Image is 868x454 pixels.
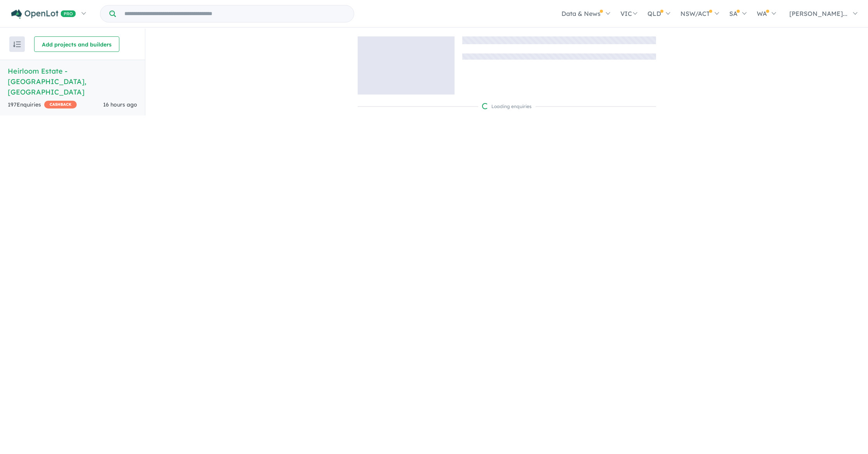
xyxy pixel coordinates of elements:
[8,66,137,97] h5: Heirloom Estate - [GEOGRAPHIC_DATA] , [GEOGRAPHIC_DATA]
[789,10,847,17] span: [PERSON_NAME]...
[103,101,137,108] span: 16 hours ago
[13,41,21,47] img: sort.svg
[11,9,76,19] img: Openlot PRO Logo White
[117,5,352,22] input: Try estate name, suburb, builder or developer
[482,103,532,110] div: Loading enquiries
[8,100,77,110] div: 197 Enquir ies
[34,36,119,52] button: Add projects and builders
[44,101,77,108] span: CASHBACK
